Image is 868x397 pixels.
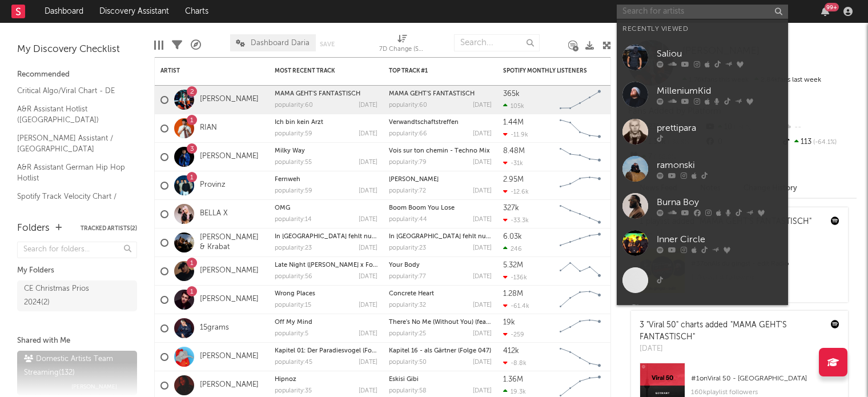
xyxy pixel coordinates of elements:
div: -33.3k [503,216,529,224]
div: 105k [503,102,524,110]
div: 2.95M [503,176,524,183]
div: popularity: 45 [275,359,312,366]
div: popularity: 77 [389,274,426,280]
div: [DATE] [359,331,377,337]
div: [DATE] [359,359,377,366]
a: BELLA X [200,209,228,219]
div: In Berlin fehlt nur ein Meer [389,234,492,240]
a: Hipnoz [275,376,296,383]
div: popularity: 58 [389,388,427,394]
div: popularity: 59 [275,131,312,137]
a: ramonski [617,150,788,187]
svg: Chart title [554,257,606,286]
button: Tracked Artists(2) [81,226,137,231]
div: OMG [275,205,377,211]
a: Domestic Artists Team Streaming(132)[PERSON_NAME] [17,351,137,395]
div: 113 [781,135,857,150]
div: My Folders [17,264,137,278]
div: 412k [503,347,519,355]
svg: Chart title [554,314,606,343]
div: [DATE] [473,359,492,366]
a: prettipara [617,113,788,150]
div: A&R Pipeline [191,29,201,62]
a: Milky Way [275,148,305,154]
a: Saliou [617,39,788,76]
a: Kapitel 16 - als Gärtner (Folge 047) [389,348,491,354]
a: MAMA GEHT'S FANTASTISCH [389,91,475,97]
a: MAMA GEHT'S FANTASTISCH [275,91,360,97]
div: 327k [503,204,519,212]
div: 365k [503,90,520,98]
a: Fernweh [275,177,300,183]
div: 1.44M [503,119,524,126]
a: Burna Boy [617,187,788,224]
div: [DATE] [359,388,377,394]
div: [DATE] [359,188,377,194]
div: Eskisi Gibi [389,376,492,383]
a: [PERSON_NAME] Assistant / [GEOGRAPHIC_DATA] [17,132,126,155]
div: popularity: 15 [275,302,311,308]
svg: Chart title [554,171,606,200]
div: -8.8k [503,359,527,367]
div: Off My Mind [275,319,377,326]
div: [DATE] [473,131,492,137]
a: RIAN [200,123,217,133]
a: "MAMA GEHT'S FANTASTISCH" [640,321,787,341]
a: [PERSON_NAME] [200,266,259,276]
a: There's No Me (Without You) (feat. [PERSON_NAME]) [389,319,543,326]
div: [DATE] [473,159,492,166]
div: [DATE] [359,274,377,280]
div: 1.28M [503,290,523,298]
svg: Chart title [554,286,606,314]
span: [PERSON_NAME] [71,380,117,394]
div: Recently Viewed [622,22,782,36]
div: popularity: 59 [275,188,312,194]
a: [PERSON_NAME] & Krabat [200,233,263,252]
a: [PERSON_NAME] [200,152,259,162]
div: [DATE] [473,188,492,194]
a: Boom Boom You Lose [389,205,455,211]
svg: Chart title [554,143,606,171]
a: MilleniumKid [617,76,788,113]
svg: Chart title [554,200,606,228]
div: Walzer [389,177,492,183]
a: In [GEOGRAPHIC_DATA] fehlt nur ein Meer [275,234,401,240]
a: Concrete Heart [389,291,434,297]
div: [DATE] [640,343,822,355]
div: ramonski [657,158,782,172]
div: Spotify Monthly Listeners [503,67,589,74]
div: 3 "Viral 50" charts added [640,319,822,343]
div: [DATE] [359,102,377,109]
div: Vois sur ton chemin - Techno Mix [389,148,492,154]
a: [PERSON_NAME] [200,295,259,304]
span: Dashboard Daria [251,39,310,47]
div: [DATE] [359,216,377,223]
a: OMG [275,205,290,211]
div: Saliou [657,47,782,61]
div: -11.9k [503,131,528,138]
div: -12.6k [503,188,529,195]
a: Kapitel 01: Der Paradiesvogel (Folge 165) [275,348,395,354]
div: popularity: 60 [389,102,427,109]
div: Artist [160,67,246,74]
div: 246 [503,245,522,252]
div: 6.03k [503,233,522,240]
a: Inner Circle [617,224,788,262]
div: [DATE] [359,131,377,137]
a: [PERSON_NAME] [200,352,259,362]
div: Inner Circle [657,232,782,246]
div: Most Recent Track [275,67,360,74]
svg: Chart title [554,228,606,257]
div: popularity: 25 [389,331,426,337]
div: Burna Boy [657,195,782,209]
div: -136k [503,274,527,281]
div: 19.3k [503,388,526,395]
div: Shared with Me [17,334,137,348]
div: -- [781,120,857,135]
div: 1.36M [503,376,523,383]
div: Milky Way [275,148,377,154]
div: popularity: 66 [389,131,427,137]
div: popularity: 72 [389,188,426,194]
div: [DATE] [473,216,492,223]
a: Critical Algo/Viral Chart - DE [17,85,126,97]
